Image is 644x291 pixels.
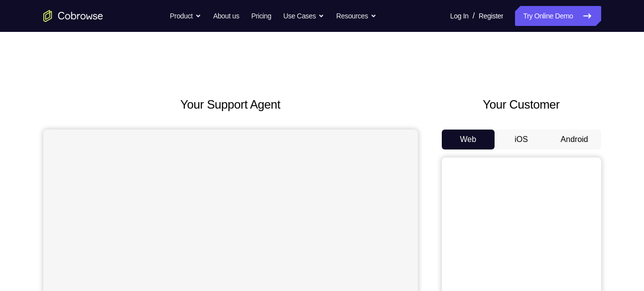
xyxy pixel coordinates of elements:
[450,6,469,26] a: Log In
[495,130,548,149] button: iOS
[170,6,201,26] button: Product
[442,130,495,149] button: Web
[251,6,271,26] a: Pricing
[548,130,601,149] button: Android
[283,6,324,26] button: Use Cases
[336,6,377,26] button: Resources
[43,96,418,114] h2: Your Support Agent
[442,96,601,114] h2: Your Customer
[473,10,475,22] span: /
[43,10,103,22] a: Go to the home page
[479,6,503,26] a: Register
[213,6,239,26] a: About us
[515,6,601,26] a: Try Online Demo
